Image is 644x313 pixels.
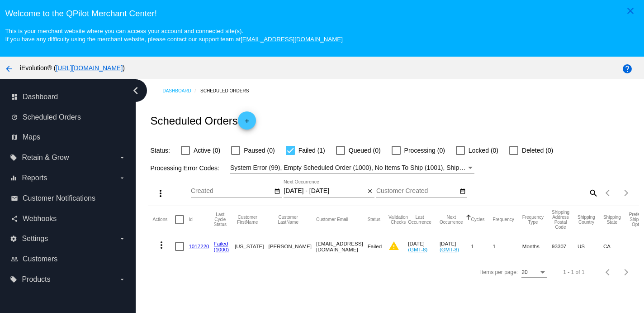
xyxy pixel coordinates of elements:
a: Scheduled Orders [200,84,257,98]
mat-icon: more_vert [156,240,167,250]
i: chevron_left [128,83,143,98]
mat-icon: search [587,186,598,200]
mat-cell: US [578,233,603,260]
i: arrow_drop_down [118,235,126,242]
button: Change sorting for ShippingState [603,215,621,225]
button: Change sorting for Frequency [493,217,514,222]
mat-cell: [PERSON_NAME] [269,233,316,260]
a: Dashboard [162,84,200,98]
mat-cell: Months [522,233,552,260]
button: Change sorting for CustomerLastName [269,215,308,225]
mat-icon: arrow_back [4,63,14,74]
mat-cell: 93307 [552,233,578,260]
span: Deleted (0) [522,145,553,156]
span: Paused (0) [244,145,275,156]
span: Dashboard [23,93,58,101]
a: (1000) [214,246,229,252]
button: Change sorting for NextOccurrenceUtc [440,215,463,225]
mat-header-cell: Actions [152,206,175,233]
a: 1017220 [189,243,209,249]
mat-cell: 1 [493,233,522,260]
button: Change sorting for ShippingPostcode [552,210,569,230]
button: Change sorting for LastOccurrenceUtc [408,215,431,225]
i: map [11,134,18,141]
i: arrow_drop_down [118,276,126,283]
mat-icon: warning [388,241,399,251]
i: arrow_drop_down [118,174,126,182]
button: Change sorting for LastProcessingCycleId [214,212,227,227]
mat-cell: CA [603,233,629,260]
button: Next page [617,184,635,202]
span: Failed (1) [298,145,325,156]
span: Webhooks [23,215,57,223]
span: Processing Error Codes: [150,164,219,172]
button: Change sorting for Id [189,217,192,222]
button: Change sorting for FrequencyType [522,215,544,225]
span: 20 [521,269,527,275]
mat-cell: 1 [471,233,493,260]
span: Settings [22,235,48,243]
a: update Scheduled Orders [11,110,126,125]
a: share Webhooks [11,212,126,226]
mat-cell: [DATE] [408,233,440,260]
i: people_outline [11,255,18,263]
h3: Welcome to the QPilot Merchant Center! [5,9,639,19]
mat-icon: close [367,188,373,195]
mat-header-cell: Validation Checks [388,206,408,233]
h2: Scheduled Orders [150,111,256,130]
button: Change sorting for Status [368,217,380,222]
i: share [11,215,18,222]
input: Customer Created [376,188,458,195]
a: people_outline Customers [11,252,126,266]
mat-cell: [DATE] [440,233,471,260]
mat-select: Filter by Processing Error Codes [230,162,474,173]
a: Failed [214,241,228,246]
a: [EMAIL_ADDRESS][DOMAIN_NAME] [241,36,343,43]
small: This is your merchant website where you can access your account and connected site(s). If you hav... [5,28,342,43]
mat-cell: [US_STATE] [235,233,269,260]
i: arrow_drop_down [118,154,126,161]
span: Processing (0) [404,145,445,156]
i: local_offer [10,154,17,161]
span: Active (0) [194,145,220,156]
button: Change sorting for CustomerFirstName [235,215,260,225]
button: Previous page [599,263,617,281]
i: local_offer [10,276,17,283]
i: settings [10,235,17,242]
div: Items per page: [480,269,518,275]
span: Locked (0) [469,145,498,156]
mat-select: Items per page: [521,270,547,276]
mat-icon: more_vert [155,188,166,199]
span: Maps [23,133,40,141]
span: iEvolution® ( ) [20,64,125,72]
i: dashboard [11,93,18,101]
button: Change sorting for ShippingCountry [578,215,595,225]
a: [URL][DOMAIN_NAME] [56,64,123,72]
mat-icon: date_range [274,188,280,195]
span: Customer Notifications [23,194,95,202]
a: (GMT-8) [440,246,459,252]
i: email [11,195,18,202]
mat-icon: date_range [459,188,466,195]
mat-icon: help [622,63,633,74]
span: Reports [22,174,47,182]
mat-icon: add [241,118,252,129]
input: Created [191,188,272,195]
input: Next Occurrence [284,188,365,195]
span: Failed [368,243,382,249]
i: update [11,114,18,121]
button: Change sorting for CustomerEmail [316,217,348,222]
span: Customers [23,255,57,263]
a: (GMT-8) [408,246,427,252]
mat-icon: close [625,5,636,16]
a: email Customer Notifications [11,191,126,206]
mat-cell: [EMAIL_ADDRESS][DOMAIN_NAME] [316,233,368,260]
span: Scheduled Orders [23,113,81,121]
span: Products [22,275,50,284]
button: Next page [617,263,635,281]
i: equalizer [10,174,17,182]
a: dashboard Dashboard [11,90,126,104]
span: Retain & Grow [22,154,69,162]
span: Status: [150,147,170,154]
span: Queued (0) [349,145,381,156]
